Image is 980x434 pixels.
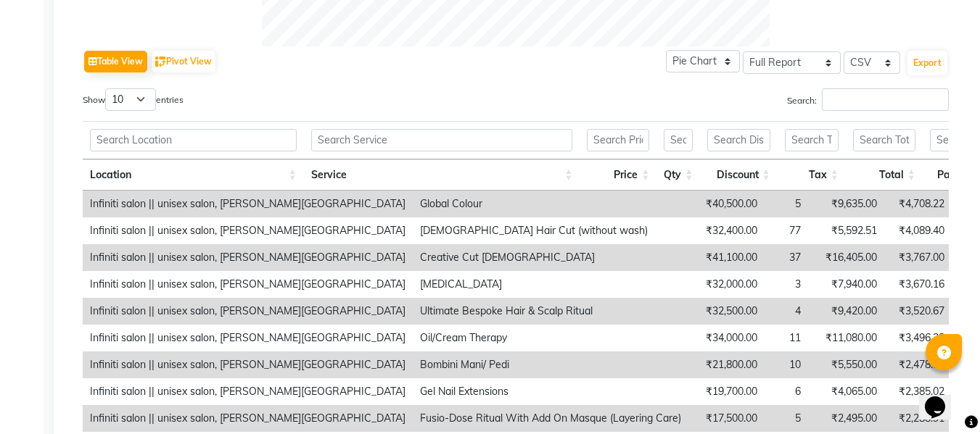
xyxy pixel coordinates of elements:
[83,351,413,378] td: Infiniti salon || unisex salon, [PERSON_NAME][GEOGRAPHIC_DATA]
[83,405,413,432] td: Infiniti salon || unisex salon, [PERSON_NAME][GEOGRAPHIC_DATA]
[765,271,808,298] td: 3
[707,129,770,151] input: Search Discount
[304,159,580,191] th: Service: activate to sort column ascending
[688,325,765,351] td: ₹34,000.00
[884,378,952,405] td: ₹2,385.02
[884,217,952,244] td: ₹4,089.40
[413,298,688,325] td: Ultimate Bespoke Hair & Scalp Ritual
[105,88,156,111] select: Showentries
[413,244,688,271] td: Creative Cut [DEMOGRAPHIC_DATA]
[688,378,765,405] td: ₹19,700.00
[808,217,884,244] td: ₹5,592.51
[808,405,884,432] td: ₹2,495.00
[83,378,413,405] td: Infiniti salon || unisex salon, [PERSON_NAME][GEOGRAPHIC_DATA]
[765,351,808,378] td: 10
[884,271,952,298] td: ₹3,670.16
[152,51,215,72] button: Pivot View
[919,376,965,420] iframe: chat widget
[83,191,413,217] td: Infiniti salon || unisex salon, [PERSON_NAME][GEOGRAPHIC_DATA]
[83,298,413,325] td: Infiniti salon || unisex salon, [PERSON_NAME][GEOGRAPHIC_DATA]
[884,351,952,378] td: ₹2,478.80
[765,191,808,217] td: 5
[884,325,952,351] td: ₹3,496.28
[413,351,688,378] td: Bombini Mani/ Pedi
[765,298,808,325] td: 4
[83,159,304,191] th: Location: activate to sort column ascending
[808,325,884,351] td: ₹11,080.00
[587,129,649,151] input: Search Price
[155,57,166,67] img: pivot.png
[785,129,839,151] input: Search Tax
[688,217,765,244] td: ₹32,400.00
[884,244,952,271] td: ₹3,767.00
[765,244,808,271] td: 37
[808,298,884,325] td: ₹9,420.00
[83,244,413,271] td: Infiniti salon || unisex salon, [PERSON_NAME][GEOGRAPHIC_DATA]
[688,351,765,378] td: ₹21,800.00
[808,191,884,217] td: ₹9,635.00
[83,217,413,244] td: Infiniti salon || unisex salon, [PERSON_NAME][GEOGRAPHIC_DATA]
[83,325,413,351] td: Infiniti salon || unisex salon, [PERSON_NAME][GEOGRAPHIC_DATA]
[808,351,884,378] td: ₹5,550.00
[413,217,688,244] td: [DEMOGRAPHIC_DATA] Hair Cut (without wash)
[884,298,952,325] td: ₹3,520.67
[580,159,656,191] th: Price: activate to sort column ascending
[808,271,884,298] td: ₹7,940.00
[765,217,808,244] td: 77
[688,271,765,298] td: ₹32,000.00
[413,191,688,217] td: Global Colour
[90,129,297,151] input: Search Location
[84,51,147,72] button: Table View
[907,51,947,75] button: Export
[700,159,777,191] th: Discount: activate to sort column ascending
[83,88,184,111] label: Show entries
[808,378,884,405] td: ₹4,065.00
[688,405,765,432] td: ₹17,500.00
[765,405,808,432] td: 5
[413,405,688,432] td: Fusio-Dose Ritual With Add On Masque (Layering Care)
[664,129,693,151] input: Search Qty
[884,191,952,217] td: ₹4,708.22
[822,88,949,111] input: Search:
[656,159,700,191] th: Qty: activate to sort column ascending
[884,405,952,432] td: ₹2,288.91
[765,378,808,405] td: 6
[808,244,884,271] td: ₹16,405.00
[311,129,573,151] input: Search Service
[413,378,688,405] td: Gel Nail Extensions
[688,191,765,217] td: ₹40,500.00
[853,129,915,151] input: Search Total
[413,325,688,351] td: Oil/Cream Therapy
[778,159,846,191] th: Tax: activate to sort column ascending
[688,298,765,325] td: ₹32,500.00
[846,159,923,191] th: Total: activate to sort column ascending
[413,271,688,298] td: [MEDICAL_DATA]
[83,271,413,298] td: Infiniti salon || unisex salon, [PERSON_NAME][GEOGRAPHIC_DATA]
[765,325,808,351] td: 11
[688,244,765,271] td: ₹41,100.00
[787,88,949,111] label: Search:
